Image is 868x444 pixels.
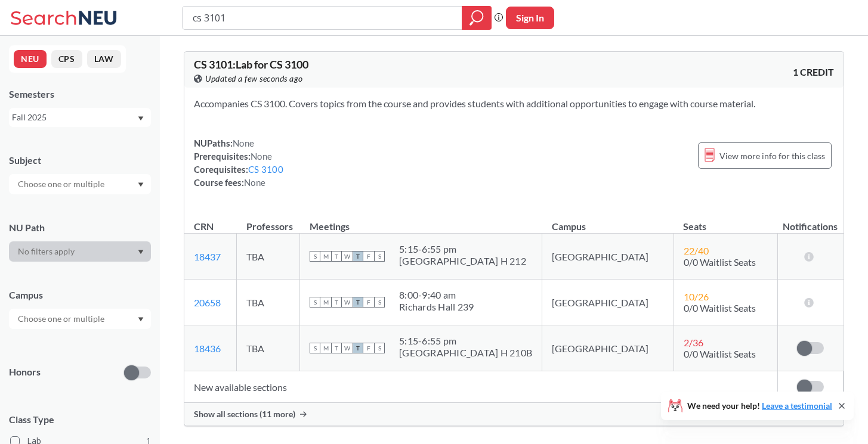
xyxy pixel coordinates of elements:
span: M [320,251,331,262]
p: Honors [9,365,41,379]
span: CS 3101 : Lab for CS 3100 [194,58,308,71]
div: [GEOGRAPHIC_DATA] H 212 [399,255,526,267]
span: F [363,343,374,353]
div: Fall 2025Dropdown arrow [9,108,151,127]
section: Accompanies CS 3100. Covers topics from the course and provides students with additional opportun... [194,97,834,110]
a: 18437 [194,251,221,262]
td: [GEOGRAPHIC_DATA] [542,325,674,371]
div: Dropdown arrow [9,309,151,329]
a: CS 3100 [248,164,283,175]
div: Campus [9,288,151,302]
th: Notifications [777,208,843,234]
th: Campus [542,208,674,234]
span: View more info for this class [719,148,825,163]
div: CRN [194,220,214,233]
span: T [331,251,342,262]
th: Seats [674,208,777,234]
span: S [310,297,320,308]
span: 22 / 40 [684,245,709,256]
div: Fall 2025 [12,111,137,124]
span: T [353,343,363,353]
div: 5:15 - 6:55 pm [399,335,532,347]
span: F [363,251,374,262]
span: T [331,343,342,353]
td: New available sections [184,371,777,403]
span: W [342,343,353,353]
svg: Dropdown arrow [138,116,144,121]
div: magnifying glass [462,6,492,30]
button: CPS [51,50,82,68]
div: Richards Hall 239 [399,301,474,313]
svg: Dropdown arrow [138,317,144,322]
button: NEU [14,50,47,68]
span: We need your help! [687,402,832,410]
span: None [233,138,254,148]
div: [GEOGRAPHIC_DATA] H 210B [399,347,532,359]
a: 20658 [194,297,221,308]
span: M [320,297,331,308]
svg: Dropdown arrow [138,250,144,254]
span: Updated a few seconds ago [205,72,303,85]
td: TBA [237,234,300,280]
span: Show all sections (11 more) [194,409,295,420]
span: T [353,297,363,308]
span: S [374,343,385,353]
span: W [342,251,353,262]
span: None [244,177,265,188]
span: S [374,251,385,262]
th: Professors [237,208,300,234]
div: Show all sections (11 more) [184,403,844,426]
span: T [331,297,342,308]
span: F [363,297,374,308]
div: NU Path [9,221,151,234]
td: TBA [237,325,300,371]
th: Meetings [300,208,542,234]
td: TBA [237,280,300,325]
span: S [374,297,385,308]
div: 8:00 - 9:40 am [399,289,474,301]
span: None [251,151,272,162]
span: 10 / 26 [684,291,709,302]
span: Class Type [9,413,151,426]
input: Class, professor, course number, "phrase" [191,8,453,28]
a: 18436 [194,343,221,354]
span: 0/0 Waitlist Seats [684,348,756,359]
div: Semesters [9,88,151,101]
div: Dropdown arrow [9,174,151,194]
svg: Dropdown arrow [138,182,144,187]
span: S [310,251,320,262]
div: Dropdown arrow [9,241,151,262]
div: Subject [9,154,151,167]
td: [GEOGRAPHIC_DATA] [542,234,674,280]
div: NUPaths: Prerequisites: Corequisites: Course fees: [194,136,283,189]
div: 5:15 - 6:55 pm [399,243,526,255]
span: S [310,343,320,353]
span: 1 CREDIT [793,66,834,79]
span: M [320,343,331,353]
button: Sign In [506,7,554,29]
span: W [342,297,353,308]
input: Choose one or multiple [12,177,112,191]
input: Choose one or multiple [12,312,112,326]
span: T [353,251,363,262]
button: LAW [87,50,121,68]
td: [GEOGRAPHIC_DATA] [542,280,674,325]
svg: magnifying glass [469,10,484,26]
a: Leave a testimonial [762,400,832,411]
span: 0/0 Waitlist Seats [684,256,756,268]
span: 2 / 36 [684,337,703,348]
span: 0/0 Waitlist Seats [684,302,756,313]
